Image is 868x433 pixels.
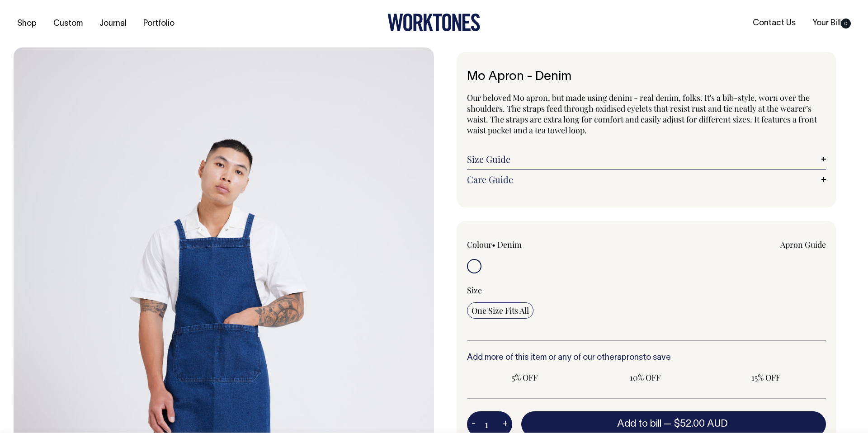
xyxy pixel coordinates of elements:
input: 5% OFF [467,369,582,386]
a: Contact Us [749,16,799,31]
a: Apron Guide [780,239,826,250]
input: 10% OFF [588,369,703,386]
label: Denim [497,239,522,250]
a: Journal [96,16,130,31]
a: Size Guide [467,154,826,165]
a: Shop [14,16,40,31]
span: Our beloved Mo apron, but made using denim - real denim, folks. It's a bib-style, worn over the s... [467,92,817,136]
span: 5% OFF [472,372,578,383]
span: • [492,239,495,250]
div: Size [467,285,826,296]
a: Portfolio [140,16,178,31]
span: 0 [841,19,851,28]
span: Add to bill [617,419,661,428]
h1: Mo Apron - Denim [467,70,826,84]
span: 15% OFF [712,372,819,383]
span: — [664,419,730,428]
a: Care Guide [467,174,826,185]
a: Your Bill0 [809,16,854,31]
div: Colour [467,239,611,250]
input: 15% OFF [708,369,823,386]
span: One Size Fits All [472,305,529,316]
h6: Add more of this item or any of our other to save [467,353,826,362]
a: Custom [50,16,86,31]
a: aprons [617,354,643,362]
span: 10% OFF [592,372,698,383]
input: One Size Fits All [467,302,533,319]
span: $52.00 AUD [674,419,728,428]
